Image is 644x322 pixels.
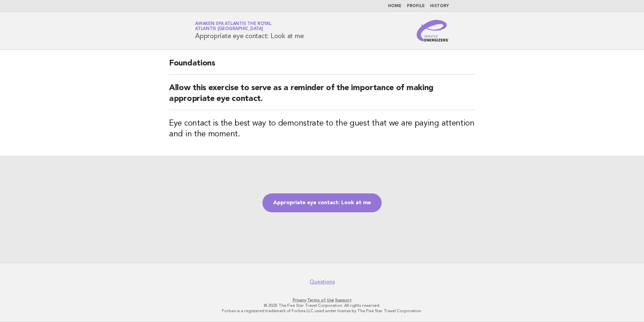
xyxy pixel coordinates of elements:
h1: Appropriate eye contact: Look at me [195,22,303,39]
a: Awaken SPA Atlantis the RoyalAtlantis [GEOGRAPHIC_DATA] [195,22,271,31]
a: Home [388,4,401,8]
img: Service Energizers [417,20,449,42]
h2: Allow this exercise to serve as a reminder of the importance of making appropriate eye contact. [169,83,475,110]
a: Terms of Use [307,298,334,302]
a: Support [335,298,352,302]
h2: Foundations [169,58,475,75]
span: Atlantis [GEOGRAPHIC_DATA] [195,27,263,31]
h3: Eye contact is the best way to demonstrate to the guest that we are paying attention and in the m... [169,118,475,140]
a: Appropriate eye contact: Look at me [262,193,382,212]
a: Questions [310,278,335,285]
p: Forbes is a registered trademark of Forbes LLC used under license by The Five Star Travel Corpora... [116,308,528,314]
p: · · [116,297,528,303]
a: Privacy [293,298,306,302]
p: © 2025 The Five Star Travel Corporation. All rights reserved. [116,303,528,308]
a: History [430,4,449,8]
a: Profile [407,4,425,8]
